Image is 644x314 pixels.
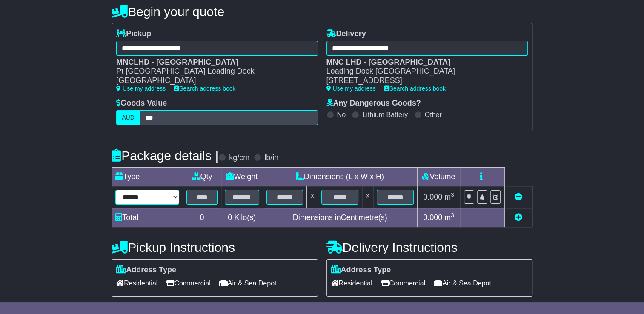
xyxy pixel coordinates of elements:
[116,265,176,275] label: Address Type
[263,208,417,227] td: Dimensions in Centimetre(s)
[326,85,376,92] a: Use my address
[112,208,183,227] td: Total
[434,277,491,290] span: Air & Sea Depot
[183,167,221,186] td: Qty
[423,213,442,222] span: 0.000
[116,76,309,86] div: [GEOGRAPHIC_DATA]
[116,277,157,290] span: Residential
[116,85,166,92] a: Use my address
[326,240,532,254] h4: Delivery Instructions
[263,167,417,186] td: Dimensions (L x W x H)
[326,58,519,67] div: MNC LHD - [GEOGRAPHIC_DATA]
[384,85,446,92] a: Search address book
[116,58,309,67] div: MNCLHD - [GEOGRAPHIC_DATA]
[362,111,408,119] label: Lithium Battery
[219,277,277,290] span: Air & Sea Depot
[221,167,263,186] td: Weight
[331,277,372,290] span: Residential
[174,85,235,92] a: Search address book
[326,99,421,108] label: Any Dangerous Goods?
[116,99,167,108] label: Goods Value
[425,111,442,119] label: Other
[166,277,210,290] span: Commercial
[307,186,318,208] td: x
[326,67,519,76] div: Loading Dock [GEOGRAPHIC_DATA]
[326,76,519,86] div: [STREET_ADDRESS]
[228,213,232,222] span: 0
[116,29,151,39] label: Pickup
[112,240,318,254] h4: Pickup Instructions
[444,213,454,222] span: m
[229,153,249,163] label: kg/cm
[331,265,391,275] label: Address Type
[112,167,183,186] td: Type
[112,148,218,163] h4: Package details |
[326,29,366,39] label: Delivery
[362,186,373,208] td: x
[515,213,522,222] a: Add new item
[264,153,278,163] label: lb/in
[116,67,309,76] div: Pt [GEOGRAPHIC_DATA] Loading Dock
[112,5,532,19] h4: Begin your quote
[451,212,454,218] sup: 3
[337,111,346,119] label: No
[183,208,221,227] td: 0
[515,193,522,201] a: Remove this item
[417,167,460,186] td: Volume
[444,193,454,201] span: m
[451,191,454,198] sup: 3
[221,208,263,227] td: Kilo(s)
[381,277,425,290] span: Commercial
[423,193,442,201] span: 0.000
[116,110,140,125] label: AUD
